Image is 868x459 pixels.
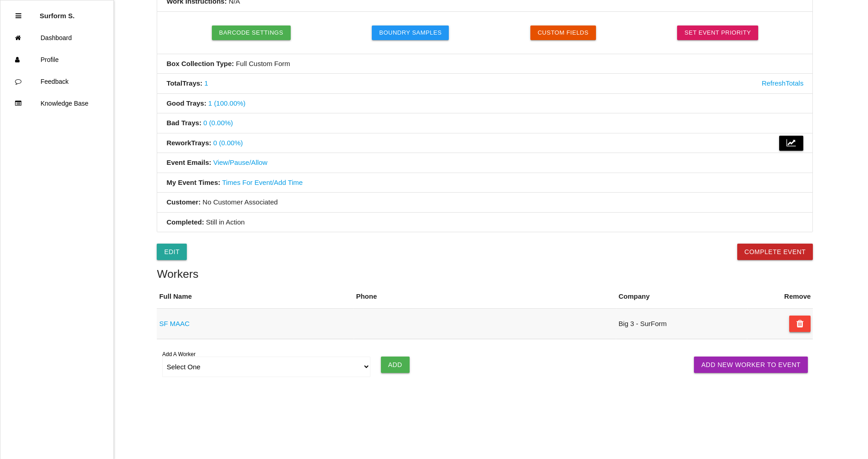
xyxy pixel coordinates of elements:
[737,244,813,260] button: Complete Event
[530,25,596,40] button: Custom Fields
[203,119,233,127] a: 0 (0.00%)
[166,198,200,206] b: Customer:
[157,244,187,260] a: Edit
[159,320,190,327] a: SF MAAC
[616,309,747,339] td: Big 3 - SurForm
[166,158,211,166] b: Event Emails:
[222,178,303,186] a: Times For Event/Add Time
[166,178,220,186] b: My Event Times:
[166,60,234,67] b: Box Collection Type:
[213,158,267,166] a: View/Pause/Allow
[157,193,812,213] li: No Customer Associated
[372,25,449,40] button: Boundry Samples
[15,5,21,27] div: Close
[166,139,211,147] b: Rework Trays :
[616,285,747,309] th: Company
[205,79,208,87] a: 1
[166,119,201,127] b: Bad Trays :
[157,285,354,309] th: Full Name
[162,350,195,358] label: Add A Worker
[157,54,812,74] li: Full Custom Form
[166,79,202,87] b: Total Trays :
[0,71,113,92] a: Feedback
[354,285,616,309] th: Phone
[762,78,804,89] a: Refresh Totals
[0,49,113,71] a: Profile
[157,268,813,280] h5: Workers
[677,25,758,40] a: Set Event Priority
[208,99,246,107] a: 1 (100.00%)
[694,357,808,373] a: Add New Worker To Event
[212,25,291,40] button: Barcode Settings
[0,27,113,49] a: Dashboard
[782,285,813,309] th: Remove
[166,218,204,226] b: Completed:
[213,139,243,147] a: 0 (0.00%)
[40,5,75,20] p: Surform Scheduler surform Scheduler
[381,357,410,373] input: Add
[0,92,113,114] a: Knowledge Base
[166,99,206,107] b: Good Trays :
[157,213,812,232] li: Still in Action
